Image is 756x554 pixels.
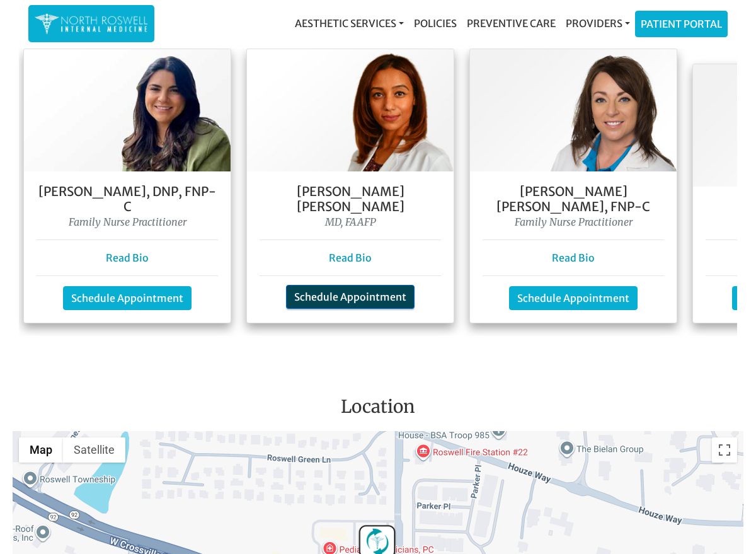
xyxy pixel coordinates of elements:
[552,251,595,264] a: Read Bio
[325,216,376,228] i: MD, FAAFP
[286,285,415,309] a: Schedule Appointment
[290,11,409,36] a: Aesthetic Services
[19,437,63,463] button: Show street map
[515,216,633,228] i: Family Nurse Practitioner
[260,184,441,214] h5: [PERSON_NAME] [PERSON_NAME]
[509,286,638,310] a: Schedule Appointment
[63,437,125,463] button: Show satellite imagery
[35,11,148,36] img: North Roswell Internal Medicine
[9,396,747,423] h3: Location
[247,49,454,171] img: Dr. Farah Mubarak Ali MD, FAAFP
[712,437,737,463] button: Toggle fullscreen view
[636,11,727,37] a: Patient Portal
[106,251,149,264] a: Read Bio
[37,184,218,214] h5: [PERSON_NAME], DNP, FNP- C
[470,49,677,171] img: Keela Weeks Leger, FNP-C
[483,184,664,214] h5: [PERSON_NAME] [PERSON_NAME], FNP-C
[409,11,462,36] a: Policies
[63,286,192,310] a: Schedule Appointment
[329,251,372,264] a: Read Bio
[561,11,635,36] a: Providers
[69,216,186,228] i: Family Nurse Practitioner
[462,11,561,36] a: Preventive Care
